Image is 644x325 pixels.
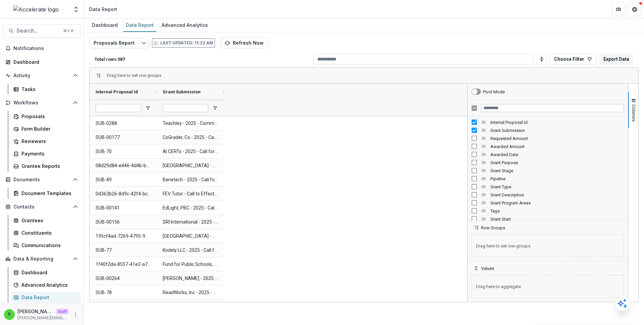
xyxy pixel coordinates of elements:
a: Form Builder [11,123,81,134]
div: Reviewers [21,138,75,145]
div: Document Templates [21,190,75,197]
button: Open Contacts [3,201,81,212]
span: 1f40f2da-8557-41e2-a7a6-b7d94a19c8a3 [96,258,151,271]
a: Dashboard [11,267,81,278]
div: Requested Amount Column [468,134,628,142]
span: SUB-00156 [96,215,151,229]
p: [PERSON_NAME] [17,308,53,315]
button: Open Filter Menu [212,105,218,111]
button: Open Filter Menu [145,105,151,111]
span: Fund for Educational Excellence - Call to Effective Action - 1 [163,300,218,314]
span: Drag here to set row groups [472,234,624,257]
span: Search... [16,28,59,34]
span: Notifications [13,46,78,51]
input: Grant Submission Filter Input [163,104,208,112]
div: Tasks [21,86,75,93]
a: Constituents [11,227,81,238]
button: Open Activity [3,70,81,81]
a: Data Report [123,19,156,32]
div: Advanced Analytics [21,281,75,288]
span: Benetech - 2025 - Call for Effective Technology Grant Application [163,173,218,187]
button: Open Workflows [3,97,81,108]
span: Awarded Date [490,152,624,157]
button: Partners [612,3,625,16]
div: Grant Start Column [468,215,628,223]
span: Activity [13,73,70,79]
span: SUB-0288 [96,117,151,130]
div: Advanced Analytics [159,20,211,30]
span: Drag here to set row groups [107,73,161,78]
a: Data Report [11,292,81,303]
button: Open Data & Reporting [3,253,81,264]
button: Choose Filter [550,54,597,64]
p: Total rows: 587 [95,57,310,62]
div: Awarded Amount Column [468,142,628,150]
div: Dashboard [21,269,75,276]
div: Grant Description Column [468,191,628,199]
a: Document Templates [11,188,81,199]
span: 195cf4ad-7269-4795-948a-a9b8906e73b3 [96,229,151,243]
button: Export Data [599,54,633,64]
div: Awarded Date Column [468,150,628,158]
div: Grantee Reports [21,162,75,170]
span: SUB-78 [96,286,151,299]
div: Row Groups [468,230,628,261]
span: Requested Amount [490,136,624,141]
div: Grant Purpose Column [468,158,628,167]
span: Awarded Amount [490,144,624,149]
a: Grantee Reports [11,160,81,172]
div: Pipeline Column [468,175,628,183]
button: Open Documents [3,174,81,185]
span: 219c315f-74b2-4e54-b058-aa4f760ccb86 [96,300,151,314]
div: Values [468,271,628,302]
span: Internal Proposal Id [490,120,624,125]
div: Proposals [21,113,75,120]
span: 0d363b26-8d9c-42f4-bcc1-c1c8a43eea24 [96,187,151,201]
span: ReadWorks, Inc - 2025 - Call for Effective Technology Grant Application [163,286,218,299]
input: Internal Proposal Id Filter Input [96,104,141,112]
span: SRI International - 2025 - Call for Effective Technology Grant Application [163,215,218,229]
div: Dashboard [13,58,75,65]
button: Notifications [3,43,81,54]
span: Columns [631,104,636,122]
span: EdLight, PBC - 2025 - Call for Effective Technology Grant Application [163,201,218,215]
div: Grant Submission Column [468,126,628,134]
span: SUB-77 [96,243,151,257]
button: Toggle auto height [536,54,547,64]
div: Data Report [123,20,156,30]
span: [GEOGRAPHIC_DATA] - 2025 - Evidence for Impact Letter of Interest Form [163,159,218,173]
button: Refresh Now [220,38,268,48]
span: Drag here to aggregate [472,275,624,298]
div: Communications [21,242,75,249]
span: Grant Submission [490,128,624,133]
div: Payments [21,150,75,157]
span: [PERSON_NAME] - 2025 - Call for Effective Technology Grant Application [163,272,218,285]
div: Data Report [21,294,75,301]
div: Row Groups [107,73,161,78]
p: Last updated: 11:22 AM [160,40,213,46]
a: Proposals [11,111,81,122]
a: Reviewers [11,136,81,147]
button: Proposals Report [89,38,139,48]
div: Form Builder [21,125,75,132]
div: Ruthwick [8,312,11,317]
p: Staff [56,309,69,315]
button: Open AI Assistant [614,295,631,312]
a: Tasks [11,84,81,95]
span: Workflows [13,100,70,106]
span: 08d29d84-e446-4d4b-b82f-dfa8a6fab1d4 [96,159,151,173]
a: Dashboard [3,56,81,67]
div: Tags Column [468,207,628,215]
span: AI CERTs - 2025 - Call for Effective Technology Grant Application [163,145,218,158]
button: Edit selected report [139,38,149,48]
span: [GEOGRAPHIC_DATA] - Research - 2 [163,229,218,243]
span: Pipeline [490,176,624,181]
span: SUB-00177 [96,131,151,144]
input: Filter Columns Input [481,104,624,112]
div: Grant Type Column [468,183,628,191]
a: Grantees [11,215,81,226]
a: Advanced Analytics [159,19,211,32]
a: Advanced Analytics [11,279,81,290]
div: Pivot Mode [483,89,505,94]
span: CoGrader, Co - 2025 - Call for Effective Technology Grant Application [163,131,218,144]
